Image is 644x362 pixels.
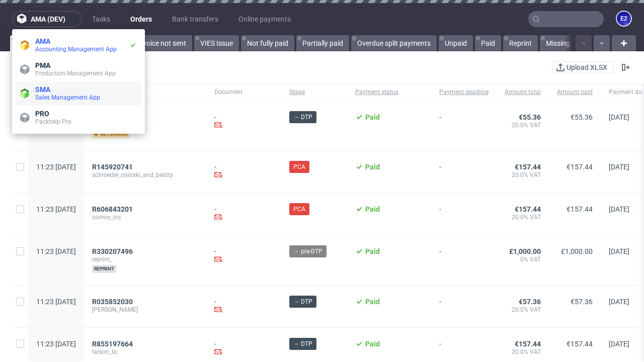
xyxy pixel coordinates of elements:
span: R035852030 [92,298,133,306]
a: R330207496 [92,247,135,255]
span: Amount paid [557,88,593,97]
span: R855197664 [92,340,133,348]
span: 20.0% VAT [505,171,541,179]
span: - [439,247,489,273]
span: PCA [293,205,305,214]
span: €55.36 [519,113,541,121]
span: [DATE] [609,163,629,171]
a: PROPackhelp Pro [16,106,141,130]
span: → DTP [293,339,312,348]
span: Paid [365,163,380,171]
a: Partially paid [296,35,349,51]
span: Document [214,88,273,97]
div: - [214,205,273,223]
a: Missing invoice [540,35,599,51]
a: SMASales Management App [16,81,141,106]
span: 20.0% VAT [505,213,541,221]
span: Order ID [92,88,198,97]
button: ama (dev) [12,11,82,27]
span: 11:23 [DATE] [36,340,76,348]
span: €157.44 [515,340,541,348]
span: Paid [365,247,380,255]
span: - [439,113,489,138]
span: → DTP [293,113,312,122]
a: R145920741 [92,163,135,171]
span: R145920741 [92,163,133,171]
span: [DATE] [609,247,629,255]
span: - [439,205,489,223]
span: Sales Management App [35,94,100,101]
span: 11:23 [DATE] [36,298,76,306]
span: ama (dev) [31,16,65,23]
span: Amount total [505,88,541,97]
div: - [214,247,273,265]
span: [PERSON_NAME] [92,121,198,129]
span: - [439,340,489,357]
span: AMA [35,37,50,45]
a: Online payments [232,11,297,27]
span: R606843201 [92,205,133,213]
span: €157.44 [567,163,593,171]
div: - [214,163,273,180]
button: Upload XLSX [552,61,614,73]
span: €57.36 [571,298,593,306]
span: Paid [365,113,380,121]
span: 20.0% VAT [505,306,541,314]
span: €157.44 [567,205,593,213]
a: Invoice not sent [131,35,192,51]
span: reprint [92,265,116,273]
span: [DATE] [609,113,629,121]
span: - [439,298,489,315]
span: larson_llc [92,348,198,356]
a: Not fully paid [241,35,294,51]
span: 11:23 [DATE] [36,205,76,213]
span: returning [92,130,130,138]
span: Upload XLSX [565,64,609,71]
a: Unpaid [439,35,473,51]
span: - [439,163,489,180]
div: - [214,340,273,357]
span: £1,000.00 [509,247,541,255]
a: All [10,35,39,51]
span: Paid [365,340,380,348]
span: Production Management App [35,70,116,77]
a: Tasks [86,11,116,27]
span: → DTP [293,297,312,306]
a: R606843201 [92,205,135,213]
a: Reprint [503,35,538,51]
span: Paid [365,205,380,213]
span: PRO [35,110,49,118]
a: R855197664 [92,340,135,348]
a: Orders [124,11,158,27]
a: PMAProduction Management App [16,57,141,81]
span: 20.0% VAT [505,121,541,129]
a: R035852030 [92,298,135,306]
span: schroeder_osinski_and_beatty [92,171,198,179]
span: PCA [293,162,305,171]
span: €157.44 [567,340,593,348]
span: [DATE] [609,340,629,348]
span: €57.36 [519,298,541,306]
span: Paid [365,298,380,306]
a: Bank transfers [166,11,224,27]
span: Stage [289,88,339,97]
div: - [214,113,273,131]
span: [DATE] [609,298,629,306]
span: Payment deadline [439,88,489,97]
span: → pre-DTP [293,247,323,256]
div: - [214,298,273,315]
span: Accounting Management App [35,46,117,53]
span: 11:23 [DATE] [36,163,76,171]
span: SMA [35,85,50,94]
span: Payment status [355,88,423,97]
span: reprint_ [92,255,198,263]
span: 11:23 [DATE] [36,247,76,255]
span: [PERSON_NAME] [92,306,198,314]
span: €157.44 [515,205,541,213]
span: €157.44 [515,163,541,171]
a: VIES Issue [194,35,239,51]
span: 0% VAT [505,255,541,263]
a: Overdue split payments [351,35,437,51]
span: PMA [35,61,50,69]
span: £1,000.00 [561,247,593,255]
